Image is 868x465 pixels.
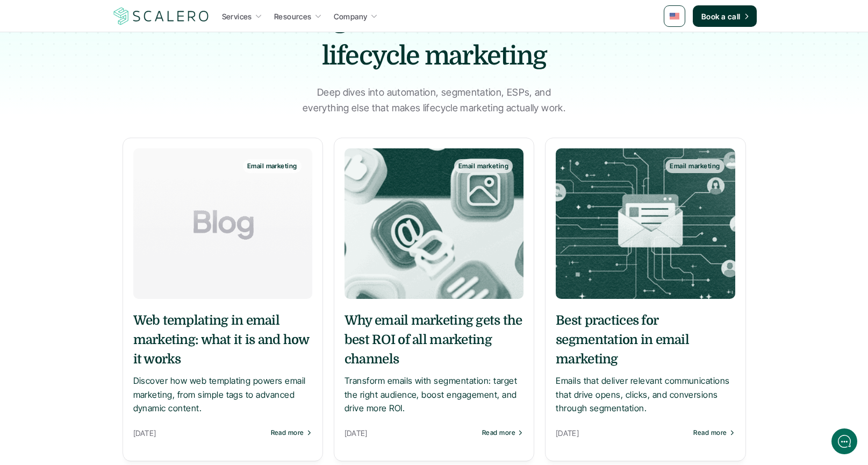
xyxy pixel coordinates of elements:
[693,429,727,437] p: Read more
[300,85,569,116] p: Deep dives into automation, segmentation, ESPs, and everything else that makes lifecycle marketin...
[247,162,297,170] p: Email marketing
[69,149,129,158] span: New conversation
[701,11,741,22] p: Book a call
[670,162,720,170] p: Email marketing
[271,429,312,437] a: Read more
[271,429,304,437] p: Read more
[482,429,523,437] a: Read more
[133,311,312,369] h5: Web templating in email marketing: what it is and how it works
[693,429,735,437] a: Read more
[556,148,735,299] a: Email marketing
[482,429,515,437] p: Read more
[112,6,211,26] a: Scalero company logotype
[345,148,523,299] a: Email marketing
[556,374,735,416] p: Emails that deliver relevant communications that drive opens, clicks, and conversions through seg...
[274,11,312,22] p: Resources
[556,311,735,416] a: Best practices for segmentation in email marketingEmails that deliver relevant communications tha...
[16,71,199,123] h2: Let us know if we can help with lifecycle marketing.
[133,426,266,440] p: [DATE]
[345,311,523,416] a: Why email marketing gets the best ROI of all marketing channelsTransform emails with segmentation...
[246,2,622,74] h1: A blog dedicated to smarter lifecycle marketing
[345,426,477,440] p: [DATE]
[334,11,368,22] p: Company
[693,5,757,27] a: Book a call
[112,6,211,26] img: Scalero company logotype
[133,374,312,416] p: Discover how web templating powers email marketing, from simple tags to advanced dynamic content.
[90,376,136,383] span: We run on Gist
[345,374,523,416] p: Transform emails with segmentation: target the right audience, boost engagement, and drive more ROI.
[16,52,199,69] h1: Hi! Welcome to [GEOGRAPHIC_DATA].
[133,311,312,416] a: Web templating in email marketing: what it is and how it worksDiscover how web templating powers ...
[831,428,857,454] iframe: gist-messenger-bubble-iframe
[17,142,198,164] button: New conversation
[556,426,688,440] p: [DATE]
[458,162,508,170] p: Email marketing
[133,148,312,299] a: Email marketing
[556,311,735,369] h5: Best practices for segmentation in email marketing
[345,311,523,369] h5: Why email marketing gets the best ROI of all marketing channels
[222,11,252,22] p: Services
